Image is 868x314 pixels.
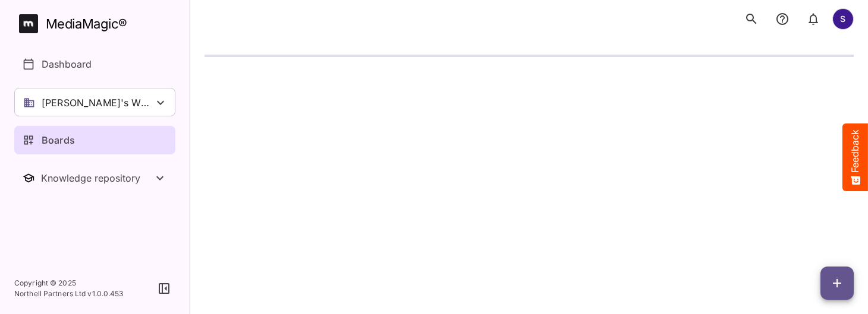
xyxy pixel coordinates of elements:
[42,96,153,110] p: [PERSON_NAME]'s Workspace
[14,164,175,192] button: Toggle Knowledge repository
[14,126,175,154] a: Boards
[740,7,763,31] button: search
[19,14,175,33] a: MediaMagic®
[14,50,175,78] a: Dashboard
[14,164,175,192] nav: Knowledge repository
[832,8,854,30] div: S
[46,14,127,34] div: MediaMagic ®
[41,172,153,184] div: Knowledge repository
[14,278,124,288] p: Copyright © 2025
[770,7,794,31] button: notifications
[42,57,92,71] p: Dashboard
[801,7,825,31] button: notifications
[842,123,868,191] button: Feedback
[14,288,124,299] p: Northell Partners Ltd v 1.0.0.453
[42,133,75,147] p: Boards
